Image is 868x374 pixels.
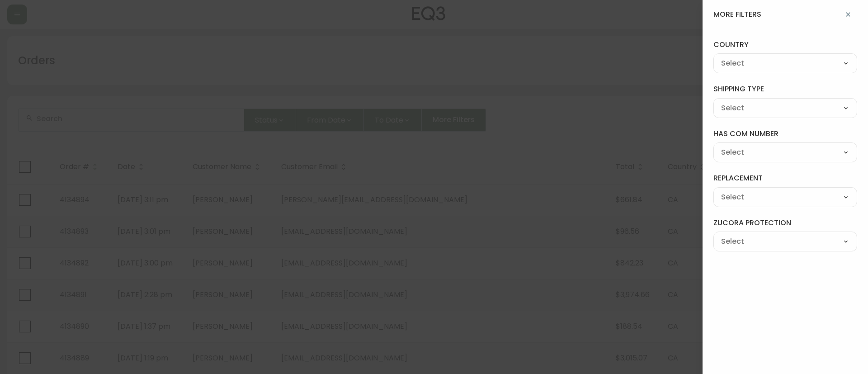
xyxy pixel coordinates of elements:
label: country [713,40,857,50]
label: has com number [713,129,857,139]
label: replacement [713,173,857,183]
h4: more filters [713,9,761,19]
label: shipping type [713,84,857,94]
label: zucora protection [713,218,857,228]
